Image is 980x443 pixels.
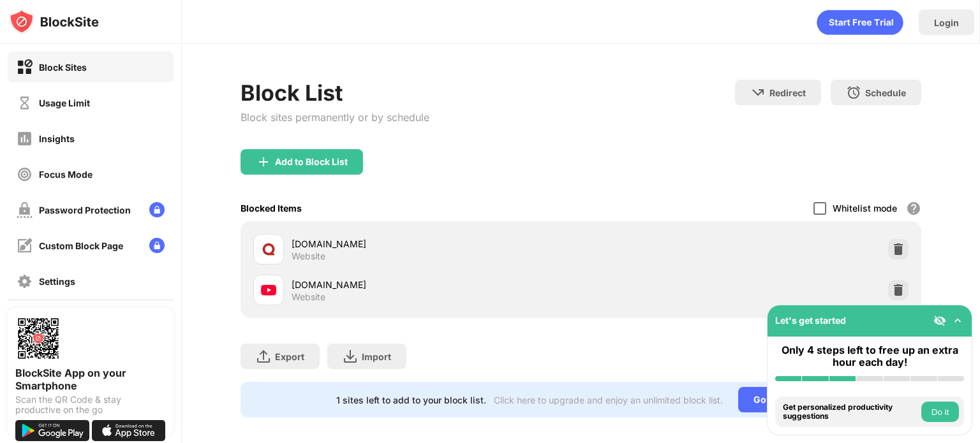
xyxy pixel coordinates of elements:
[921,402,959,422] button: Do it
[738,387,826,412] div: Go Unlimited
[292,237,581,251] div: [DOMAIN_NAME]
[15,316,61,361] img: options-page-qr-code.png
[769,87,806,98] div: Redirect
[149,202,165,217] img: lock-menu.svg
[494,395,723,405] div: Click here to upgrade and enjoy an unlimited block list.
[39,276,75,287] div: Settings
[817,10,903,35] div: animation
[39,205,131,215] div: Password Protection
[92,420,166,441] img: download-on-the-app-store.svg
[149,238,165,253] img: lock-menu.svg
[39,98,90,108] div: Usage Limit
[275,157,348,167] div: Add to Block List
[362,351,391,362] div: Import
[15,395,166,415] div: Scan the QR Code & stay productive on the go
[17,238,33,254] img: customize-block-page-off.svg
[15,367,166,392] div: BlockSite App on your Smartphone
[15,420,89,441] img: get-it-on-google-play.svg
[292,291,325,303] div: Website
[39,133,75,144] div: Insights
[775,344,964,368] div: Only 4 steps left to free up an extra hour each day!
[241,111,429,124] div: Block sites permanently or by schedule
[833,203,897,214] div: Whitelist mode
[336,395,486,405] div: 1 sites left to add to your block list.
[865,87,906,98] div: Schedule
[951,314,964,327] img: omni-setup-toggle.svg
[9,9,99,34] img: logo-blocksite.svg
[17,95,33,111] img: time-usage-off.svg
[39,169,93,180] div: Focus Mode
[17,131,33,147] img: insights-off.svg
[241,203,302,214] div: Blocked Items
[775,315,846,326] div: Let's get started
[261,242,276,257] img: favicons
[241,80,429,106] div: Block List
[39,240,123,251] div: Custom Block Page
[17,273,33,289] img: settings-off.svg
[39,62,87,73] div: Block Sites
[292,251,325,262] div: Website
[783,403,918,421] div: Get personalized productivity suggestions
[17,59,33,75] img: block-on.svg
[933,314,946,327] img: eye-not-visible.svg
[17,202,33,218] img: password-protection-off.svg
[261,282,276,298] img: favicons
[934,17,959,28] div: Login
[275,351,304,362] div: Export
[292,278,581,291] div: [DOMAIN_NAME]
[17,166,33,182] img: focus-off.svg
